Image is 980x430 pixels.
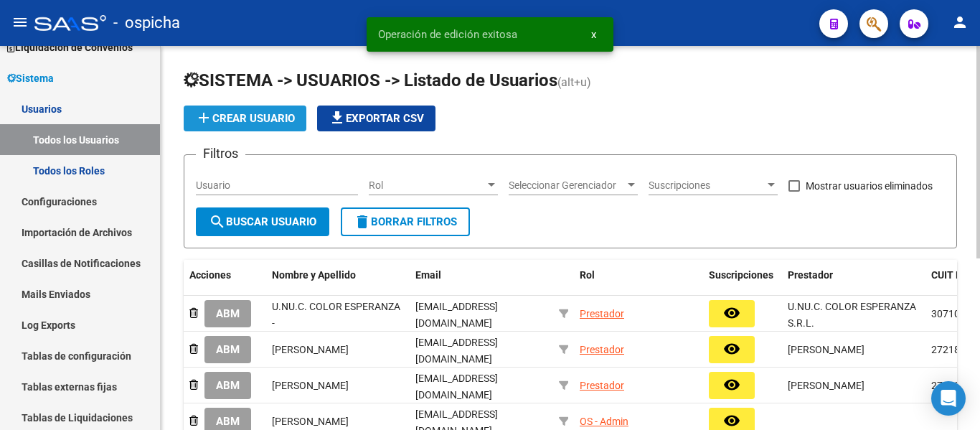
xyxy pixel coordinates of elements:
[788,269,833,281] span: Prestador
[113,7,180,39] span: - ospicha
[580,269,595,281] span: Rol
[806,177,933,195] span: Mostrar usuarios eliminados
[272,380,349,391] span: [PERSON_NAME]
[788,301,916,329] span: U.NU.C. COLOR ESPERANZA S.R.L.
[591,28,596,41] span: x
[204,300,251,327] button: ABM
[184,70,557,90] span: SISTEMA -> USUARIOS -> Listado de Usuarios
[195,109,212,126] mat-icon: add
[184,260,266,307] datatable-header-cell: Acciones
[788,344,864,355] span: [PERSON_NAME]
[317,106,435,131] button: Exportar CSV
[204,336,251,363] button: ABM
[184,106,306,131] button: Crear Usuario
[415,337,498,365] span: [EMAIL_ADDRESS][DOMAIN_NAME]
[378,27,517,42] span: Operación de edición exitosa
[723,304,740,322] mat-icon: remove_red_eye
[788,380,864,391] span: [PERSON_NAME]
[415,373,498,401] span: [EMAIL_ADDRESS][DOMAIN_NAME]
[580,22,608,47] button: x
[580,306,624,322] div: Prestador
[7,70,54,86] span: Sistema
[580,413,628,430] div: OS - Admin
[415,269,441,281] span: Email
[11,14,29,31] mat-icon: menu
[189,269,231,281] span: Acciones
[723,376,740,393] mat-icon: remove_red_eye
[272,301,400,329] span: U.NU.C. COLOR ESPERANZA -
[341,207,470,236] button: Borrar Filtros
[709,269,773,281] span: Suscripciones
[649,179,765,192] span: Suscripciones
[354,215,457,228] span: Borrar Filtros
[580,378,624,394] div: Prestador
[216,380,240,393] span: ABM
[931,381,966,416] div: Open Intercom Messenger
[216,344,240,357] span: ABM
[782,260,925,307] datatable-header-cell: Prestador
[196,207,329,236] button: Buscar Usuario
[196,144,245,164] h3: Filtros
[410,260,553,307] datatable-header-cell: Email
[204,372,251,398] button: ABM
[580,342,624,358] div: Prestador
[329,109,346,126] mat-icon: file_download
[7,39,133,55] span: Liquidación de Convenios
[723,412,740,429] mat-icon: remove_red_eye
[209,213,226,230] mat-icon: search
[557,75,591,89] span: (alt+u)
[509,179,625,192] span: Seleccionar Gerenciador
[415,301,498,329] span: [EMAIL_ADDRESS][DOMAIN_NAME]
[703,260,782,307] datatable-header-cell: Suscripciones
[272,269,356,281] span: Nombre y Apellido
[329,112,424,125] span: Exportar CSV
[354,213,371,230] mat-icon: delete
[272,416,349,427] span: [PERSON_NAME]
[216,308,240,321] span: ABM
[216,416,240,429] span: ABM
[723,340,740,357] mat-icon: remove_red_eye
[369,179,485,192] span: Rol
[951,14,969,31] mat-icon: person
[195,112,295,125] span: Crear Usuario
[209,215,316,228] span: Buscar Usuario
[272,344,349,355] span: [PERSON_NAME]
[574,260,703,307] datatable-header-cell: Rol
[266,260,410,307] datatable-header-cell: Nombre y Apellido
